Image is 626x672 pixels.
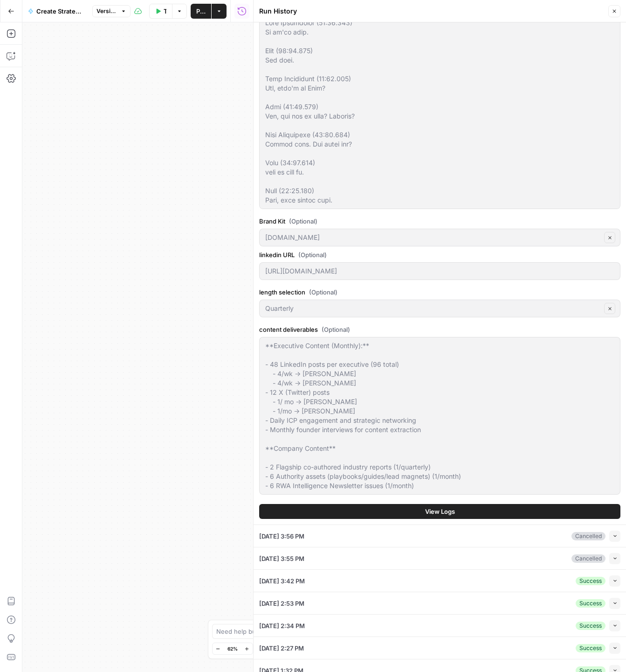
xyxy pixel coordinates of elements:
[425,507,455,516] span: View Logs
[309,287,337,297] span: (Optional)
[289,217,317,226] span: (Optional)
[227,645,238,652] span: 62%
[265,233,601,242] input: RWA.xyz
[92,5,131,17] button: Version 11
[259,504,620,519] button: View Logs
[191,4,211,19] button: Publish
[576,599,605,608] div: Success
[571,554,605,563] div: Cancelled
[265,341,614,490] textarea: **Executive Content (Monthly):** - 48 LinkedIn posts per executive (96 total) - 4/wk → [PERSON_NA...
[259,599,304,608] span: [DATE] 2:53 PM
[298,250,327,259] span: (Optional)
[259,576,305,586] span: [DATE] 3:42 PM
[265,304,601,313] input: Quarterly
[149,4,172,19] button: Test Data
[259,250,620,259] label: linkedin URL
[576,577,605,585] div: Success
[36,7,85,16] span: Create Strategy v4
[259,554,304,563] span: [DATE] 3:55 PM
[571,532,605,540] div: Cancelled
[259,532,304,541] span: [DATE] 3:56 PM
[259,287,620,297] label: length selection
[576,644,605,652] div: Success
[259,217,620,226] label: Brand Kit
[576,622,605,630] div: Success
[164,7,166,16] span: Test Data
[196,7,206,16] span: Publish
[322,325,350,334] span: (Optional)
[22,4,90,19] button: Create Strategy v4
[259,325,620,334] label: content deliverables
[259,644,304,653] span: [DATE] 2:27 PM
[259,621,305,630] span: [DATE] 2:34 PM
[96,7,118,15] span: Version 11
